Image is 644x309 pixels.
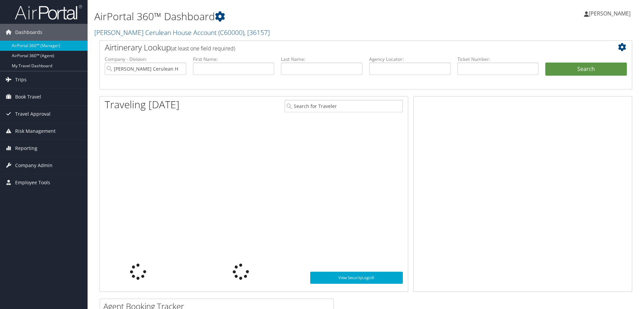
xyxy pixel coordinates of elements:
[15,88,41,105] span: Book Travel
[310,272,403,284] a: View SecurityLogic®
[244,28,270,37] span: , [ 36157 ]
[545,63,627,76] button: Search
[15,24,42,41] span: Dashboards
[281,56,362,63] label: Last Name:
[105,42,582,53] h2: Airtinerary Lookup
[105,56,186,63] label: Company - Division:
[193,56,275,63] label: First Name:
[94,9,456,24] h1: AirPortal 360™ Dashboard
[15,71,27,88] span: Trips
[285,100,403,112] input: Search for Traveler
[369,56,451,63] label: Agency Locator:
[584,3,637,24] a: [PERSON_NAME]
[457,56,539,63] label: Ticket Number:
[15,106,51,122] span: Travel Approval
[15,123,56,140] span: Risk Management
[171,45,235,52] span: (at least one field required)
[105,98,180,112] h1: Traveling [DATE]
[15,157,53,174] span: Company Admin
[218,28,244,37] span: ( C60000 )
[15,140,37,157] span: Reporting
[589,10,631,17] span: [PERSON_NAME]
[15,174,50,191] span: Employee Tools
[94,28,270,37] a: [PERSON_NAME] Cerulean House Account
[15,4,82,20] img: airportal-logo.png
